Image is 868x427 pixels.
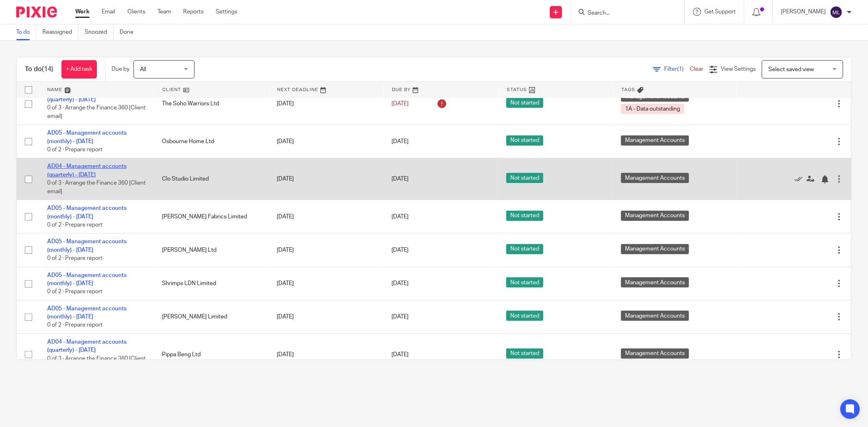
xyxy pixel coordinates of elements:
span: 0 of 3 · Arrange the Finance 360 [Client email] [47,105,146,119]
span: 1A - Data outstanding [621,104,684,114]
span: Management Accounts [621,211,689,221]
a: Mark as done [794,175,807,183]
span: Not started [506,135,543,146]
a: AD04 - Management accounts (quarterly) - [DATE] [47,88,127,102]
a: Clients [127,8,145,16]
a: AD05 - Management accounts (monthly) - [DATE] [47,130,127,144]
span: [DATE] [391,281,409,286]
span: 0 of 2 · Prepare report [47,322,103,328]
span: Tags [621,87,635,92]
a: AD04 - Management accounts (quarterly) - [DATE] [47,163,127,177]
h1: To do [25,65,53,74]
span: All [140,67,146,72]
a: To do [16,24,36,40]
a: Team [157,8,171,16]
a: Reports [183,8,203,16]
span: Management Accounts [621,135,689,146]
span: Not started [506,211,543,221]
td: [PERSON_NAME] Limited [154,300,269,333]
span: Not started [506,244,543,254]
span: Management Accounts [621,244,689,254]
a: AD05 - Management accounts (monthly) - [DATE] [47,205,127,219]
span: Get Support [704,9,736,15]
td: [DATE] [269,125,383,158]
a: AD05 - Management accounts (monthly) - [DATE] [47,272,127,286]
span: Management Accounts [621,173,689,183]
td: [DATE] [269,158,383,200]
span: Filter [664,66,690,72]
span: Not started [506,277,543,288]
span: 0 of 3 · Arrange the Finance 360 [Client email] [47,180,146,194]
span: Not started [506,311,543,321]
input: Search [587,10,660,17]
span: View Settings [721,66,756,72]
span: Select saved view [768,67,814,72]
a: Done [120,24,140,40]
td: [DATE] [269,334,383,376]
span: [DATE] [391,139,409,144]
td: Clo Studio Limited [154,158,269,200]
td: [DATE] [269,267,383,300]
a: Settings [216,8,237,16]
img: svg%3E [830,6,843,19]
span: Management Accounts [621,349,689,359]
td: Shrimps LDN Limited [154,267,269,300]
span: 0 of 2 · Prepare report [47,255,103,261]
span: Not started [506,349,543,359]
a: AD05 - Management accounts (monthly) - [DATE] [47,239,127,253]
span: 0 of 2 · Prepare report [47,147,103,152]
p: [PERSON_NAME] [781,8,826,16]
td: [DATE] [269,300,383,333]
span: Not started [506,173,543,183]
a: AD05 - Management accounts (monthly) - [DATE] [47,306,127,320]
span: [DATE] [391,214,409,220]
span: [DATE] [391,352,409,357]
span: [DATE] [391,314,409,320]
span: 0 of 2 · Prepare report [47,289,103,295]
span: [DATE] [391,176,409,182]
span: Management Accounts [621,277,689,288]
p: Due by [112,65,129,73]
td: [DATE] [269,200,383,233]
span: 0 of 3 · Arrange the Finance 360 [Client email] [47,356,146,370]
a: AD04 - Management accounts (quarterly) - [DATE] [47,339,127,353]
td: [DATE] [269,83,383,125]
td: [PERSON_NAME] Fabrics Limited [154,200,269,233]
img: Pixie [16,7,57,17]
span: Management Accounts [621,311,689,321]
td: Osbourne Home Ltd [154,125,269,158]
td: [DATE] [269,233,383,267]
td: Pippa Beng Ltd [154,334,269,376]
a: + Add task [61,60,97,78]
a: Clear [690,66,703,72]
a: Reassigned [42,24,79,40]
span: [DATE] [391,101,409,107]
span: (14) [42,66,53,72]
span: 0 of 2 · Prepare report [47,222,103,228]
td: [PERSON_NAME] Ltd [154,233,269,267]
span: (1) [677,66,684,72]
span: [DATE] [391,247,409,253]
a: Work [75,8,90,16]
a: Snoozed [85,24,114,40]
span: Not started [506,98,543,108]
a: Email [102,8,115,16]
td: The Soho Warriors Ltd [154,83,269,125]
